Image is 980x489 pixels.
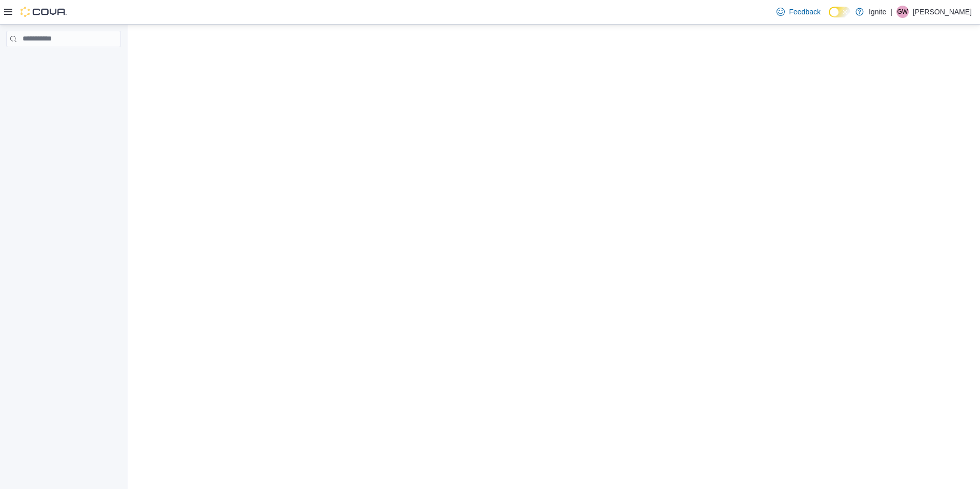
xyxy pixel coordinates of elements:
p: [PERSON_NAME] [913,6,972,18]
nav: Complex example [6,49,121,74]
input: Dark Mode [829,7,850,17]
p: Ignite [869,6,886,18]
img: Cova [21,7,67,17]
span: Feedback [789,7,820,17]
span: GW [897,6,908,18]
div: Greda Williams [896,6,909,18]
p: | [890,6,892,18]
a: Feedback [772,2,824,22]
